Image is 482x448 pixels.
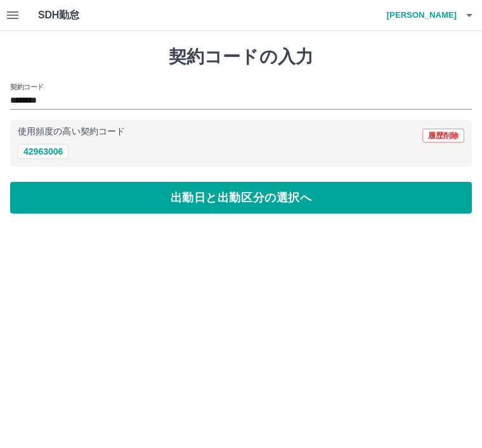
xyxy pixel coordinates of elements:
h2: 契約コード [10,82,44,92]
button: 42963006 [18,144,68,159]
button: 履歴削除 [422,129,464,143]
button: 出勤日と出勤区分の選択へ [10,182,472,214]
h1: 契約コードの入力 [10,46,472,68]
p: 使用頻度の高い契約コード [18,127,125,136]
